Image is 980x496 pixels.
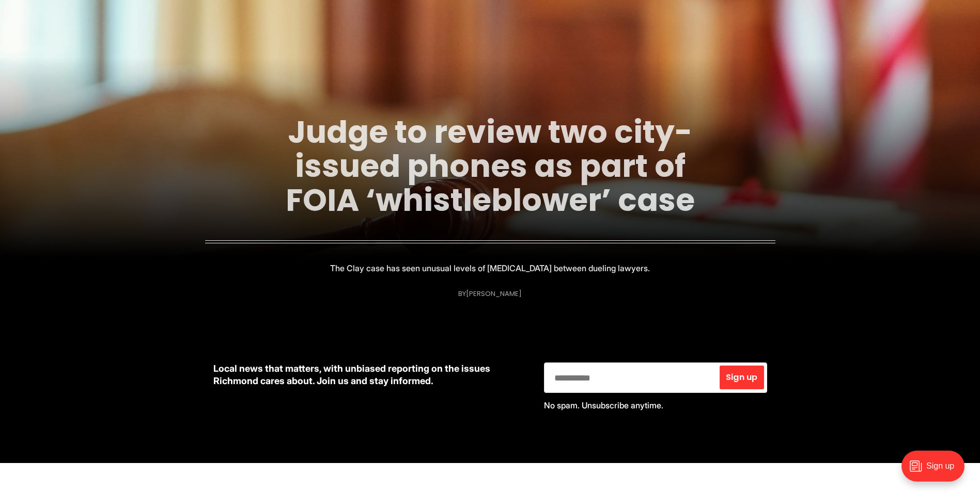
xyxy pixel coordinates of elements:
p: Local news that matters, with unbiased reporting on the issues Richmond cares about. Join us and ... [213,362,527,387]
a: [PERSON_NAME] [466,289,522,299]
a: Judge to review two city-issued phones as part of FOIA ‘whistleblower’ case [286,110,695,222]
span: Sign up [726,373,757,382]
p: The Clay case has seen unusual levels of [MEDICAL_DATA] between dueling lawyers. [330,261,650,275]
button: Sign up [720,366,764,389]
div: By [458,290,522,297]
span: No spam. Unsubscribe anytime. [544,400,663,410]
iframe: portal-trigger [893,445,980,496]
